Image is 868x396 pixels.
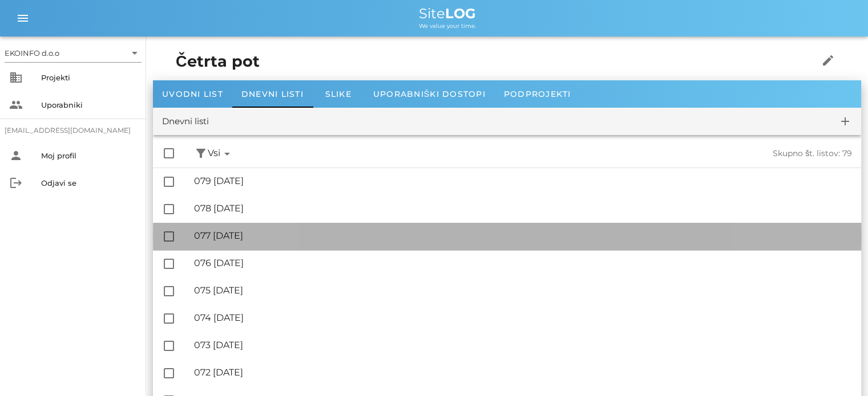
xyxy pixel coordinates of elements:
div: Moj profil [41,151,137,160]
i: arrow_drop_down [220,147,234,161]
i: edit [821,54,835,67]
h1: Četrta pot [176,50,783,74]
span: Podprojekti [504,89,571,99]
span: Vsi [208,146,234,161]
div: 072 [DATE] [194,367,852,378]
button: filter_alt [194,146,208,161]
div: Odjavi se [41,178,137,187]
div: 076 [DATE] [194,258,852,268]
div: Skupno št. listov: 79 [543,149,853,158]
div: 074 [DATE] [194,312,852,323]
span: Uvodni list [162,89,223,99]
i: menu [16,11,30,25]
b: LOG [445,5,476,22]
div: Dnevni listi [162,115,209,128]
span: Site [419,5,476,22]
div: 079 [DATE] [194,175,852,186]
span: Slike [325,89,352,99]
div: EKOINFO d.o.o [5,48,59,58]
span: Uporabniški dostopi [373,89,486,99]
i: arrow_drop_down [128,46,142,60]
iframe: Chat Widget [811,341,868,396]
i: add [838,115,852,128]
i: person [9,149,23,162]
div: 078 [DATE] [194,203,852,214]
i: business [9,71,23,84]
div: 073 [DATE] [194,340,852,350]
div: Uporabniki [41,100,137,109]
div: Pripomoček za klepet [811,341,868,396]
div: 077 [DATE] [194,230,852,241]
span: We value your time. [419,22,476,30]
span: Dnevni listi [241,89,304,99]
div: EKOINFO d.o.o [5,44,142,62]
div: Projekti [41,73,137,82]
div: 075 [DATE] [194,285,852,296]
i: people [9,98,23,112]
i: logout [9,176,23,190]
